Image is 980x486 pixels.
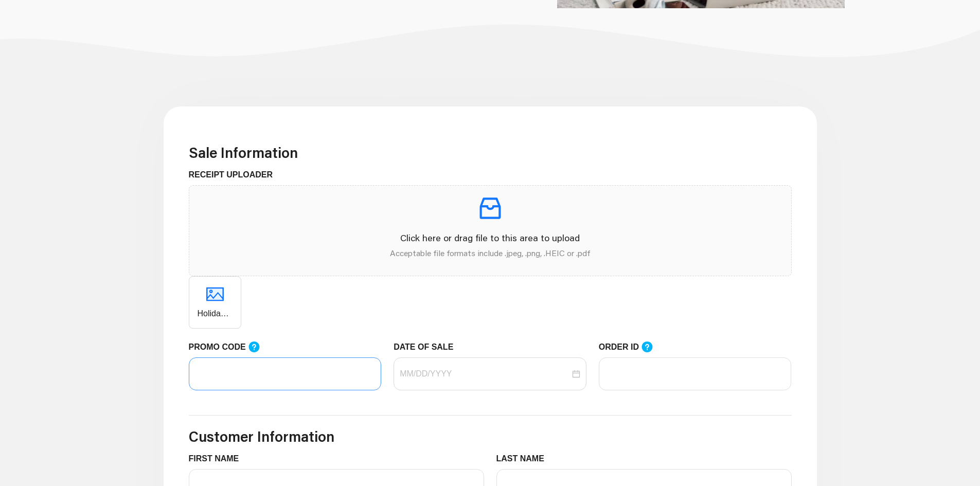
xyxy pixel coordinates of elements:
[198,247,783,259] p: Acceptable file formats include .jpeg, .png, .HEIC or .pdf
[599,341,664,354] label: ORDER ID
[198,231,783,245] p: Click here or drag file to this area to upload
[189,144,792,161] h3: Sale Information
[189,428,792,445] h3: Customer Information
[189,453,247,465] label: FIRST NAME
[394,341,461,353] label: DATE OF SALE
[189,341,270,354] label: PROMO CODE
[476,194,505,223] span: inbox
[189,186,791,276] span: inboxClick here or drag file to this area to uploadAcceptable file formats include .jpeg, .png, ....
[189,169,281,181] label: RECEIPT UPLOADER
[496,453,553,465] label: LAST NAME
[400,368,570,380] input: DATE OF SALE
